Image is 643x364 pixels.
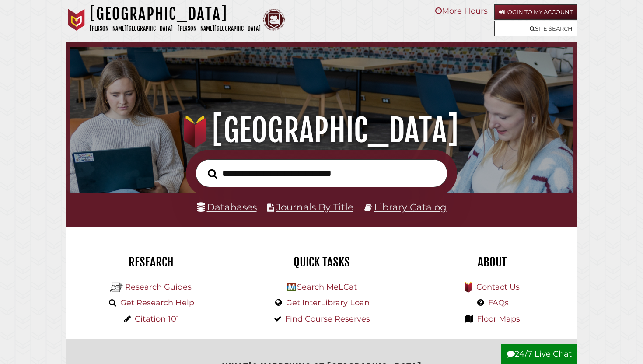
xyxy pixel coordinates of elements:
[243,255,400,269] h2: Quick Tasks
[72,255,230,269] h2: Research
[90,4,261,24] h1: [GEOGRAPHIC_DATA]
[435,6,488,16] a: More Hours
[66,9,87,31] img: Calvin University
[285,314,370,324] a: Find Course Reserves
[476,282,520,292] a: Contact Us
[263,9,285,31] img: Calvin Theological Seminary
[494,21,577,36] a: Site Search
[286,298,370,308] a: Get InterLibrary Loan
[110,281,123,294] img: Hekman Library Logo
[135,314,179,324] a: Citation 101
[297,282,357,292] a: Search MeLCat
[80,111,563,150] h1: [GEOGRAPHIC_DATA]
[208,168,217,179] i: Search
[413,255,571,269] h2: About
[477,314,520,324] a: Floor Maps
[90,24,261,34] p: [PERSON_NAME][GEOGRAPHIC_DATA] | [PERSON_NAME][GEOGRAPHIC_DATA]
[203,166,222,181] button: Search
[276,201,353,213] a: Journals By Title
[287,283,296,291] img: Hekman Library Logo
[494,4,577,20] a: Login to My Account
[120,298,194,308] a: Get Research Help
[374,201,447,213] a: Library Catalog
[125,282,192,292] a: Research Guides
[488,298,509,308] a: FAQs
[197,201,257,213] a: Databases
